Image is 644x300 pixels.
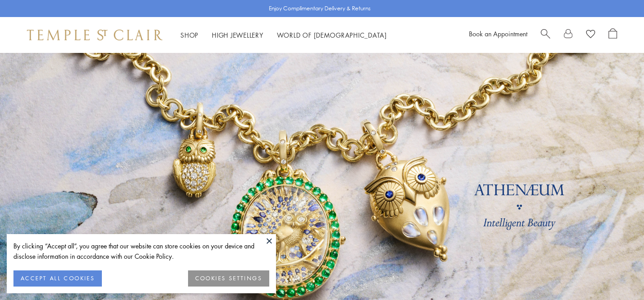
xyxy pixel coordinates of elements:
p: Enjoy Complimentary Delivery & Returns [269,4,371,13]
a: High JewelleryHigh Jewellery [212,30,263,39]
a: Book an Appointment [469,29,527,38]
img: Temple St. Clair [27,30,162,40]
a: Open Shopping Bag [609,28,617,42]
iframe: Gorgias live chat messenger [599,258,635,291]
a: World of [DEMOGRAPHIC_DATA]World of [DEMOGRAPHIC_DATA] [277,30,387,39]
a: ShopShop [180,30,198,39]
div: By clicking “Accept all”, you agree that our website can store cookies on your device and disclos... [13,241,269,261]
button: ACCEPT ALL COOKIES [13,270,102,287]
a: View Wishlist [586,28,595,42]
a: Search [541,28,550,42]
button: COOKIES SETTINGS [188,270,269,287]
nav: Main navigation [180,30,387,41]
